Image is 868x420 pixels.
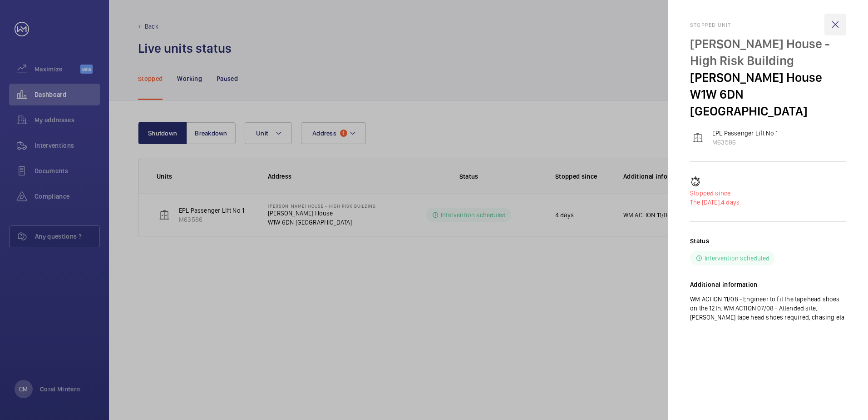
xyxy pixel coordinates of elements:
p: EPL Passenger Lift No 1 [712,129,778,138]
img: elevator.svg [692,132,703,143]
p: 4 days [690,198,846,207]
p: WM ACTION 11/08 - Engineer to fit the tapehead shoes on the 12th. WM ACTION 07/08 - Attended site... [690,295,846,322]
p: Stopped since [690,189,846,198]
p: Intervention scheduled [705,254,769,263]
h2: Additional information [690,280,846,289]
h2: Status [690,236,709,245]
p: [PERSON_NAME] House [690,69,846,86]
span: The [DATE], [690,199,721,206]
p: M63586 [712,138,778,147]
p: [PERSON_NAME] House - High Risk Building [690,35,846,69]
p: W1W 6DN [GEOGRAPHIC_DATA] [690,86,846,120]
h2: Stopped unit [690,22,846,28]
